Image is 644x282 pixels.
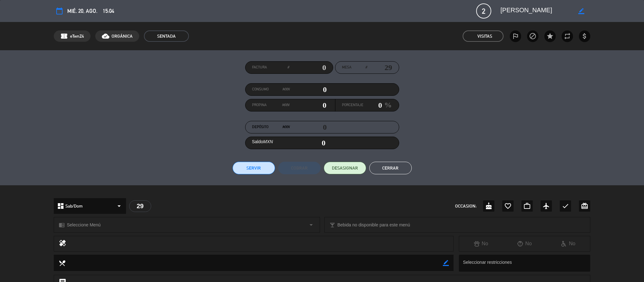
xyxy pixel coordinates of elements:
[342,102,363,108] label: Porcentaje
[529,32,537,40] i: block
[70,33,84,40] span: eTwnZ4
[252,138,273,145] label: Saldo
[367,63,392,72] input: number
[67,221,101,229] span: Seleccione Menú
[59,239,66,248] i: healing
[504,202,512,210] i: favorite_border
[252,124,289,130] label: Depósito
[382,99,392,111] em: %
[67,7,97,15] span: mié. 20, ago.
[282,124,289,130] em: MXN
[546,32,554,40] i: star
[115,202,123,210] i: arrow_drop_down
[129,200,151,212] div: 29
[252,102,289,108] label: Propina
[503,240,547,248] div: No
[56,7,63,15] i: calendar_today
[369,162,412,174] button: Cerrar
[523,202,531,210] i: work_outline
[455,203,476,210] span: OCCASION:
[287,64,289,71] em: #
[307,221,315,229] i: arrow_drop_down
[363,100,382,110] input: 0
[459,240,503,248] div: No
[562,202,569,210] i: check
[578,8,584,14] i: border_color
[342,64,351,71] span: Mesa
[112,33,133,40] span: ORGÁNICA
[252,86,289,93] label: Consumo
[57,202,64,210] i: dashboard
[542,202,550,210] i: airplanemode_active
[282,86,289,93] em: MXN
[365,64,367,71] em: #
[59,222,65,228] i: chrome_reader_mode
[477,33,492,40] em: Visitas
[581,32,588,40] i: attach_money
[103,7,114,15] span: 15:04
[332,165,358,171] span: DESASIGNAR
[338,221,410,229] span: Bebida no disponible para este menú
[564,32,571,40] i: repeat
[58,259,65,266] i: local_dining
[581,202,588,210] i: card_giftcard
[54,5,65,17] button: calendar_today
[144,30,189,42] span: SENTADA
[289,63,326,72] input: 0
[485,202,493,210] i: cake
[252,64,289,71] label: Factura
[60,32,68,40] span: confirmation_number
[443,260,449,266] i: border_color
[512,32,519,40] i: outlined_flag
[65,203,83,210] span: Sab/Dom
[233,162,275,174] button: Servir
[289,85,327,94] input: 0
[282,102,289,108] em: MXN
[278,162,321,174] button: Cobrar
[102,32,109,40] i: cloud_done
[324,162,366,174] button: DESASIGNAR
[476,3,491,19] span: 2
[329,222,335,228] i: local_bar
[546,240,590,248] div: No
[263,139,273,144] em: MXN
[289,100,327,110] input: 0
